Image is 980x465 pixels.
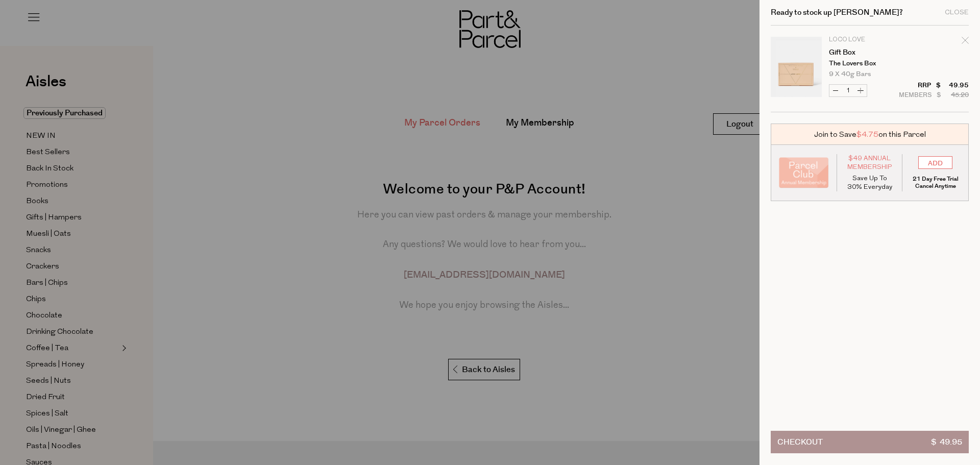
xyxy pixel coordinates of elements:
[845,154,895,172] span: $49 Annual Membership
[842,85,854,96] input: QTY Gift Box
[945,9,969,16] div: Close
[931,431,962,453] span: $ 49.95
[962,35,969,49] div: Remove Gift Box
[771,9,903,16] h2: Ready to stock up [PERSON_NAME]?
[777,431,823,453] span: Checkout
[856,129,878,140] span: $4.75
[829,71,871,78] span: 9 x 40g Bars
[918,156,952,169] input: ADD
[771,431,969,453] button: Checkout$ 49.95
[829,37,908,43] p: Loco Love
[910,176,961,190] p: 21 Day Free Trial Cancel Anytime
[771,124,969,145] div: Join to Save on this Parcel
[829,49,908,56] a: Gift Box
[829,60,908,67] p: The Lovers Box
[845,174,895,191] p: Save Up To 30% Everyday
